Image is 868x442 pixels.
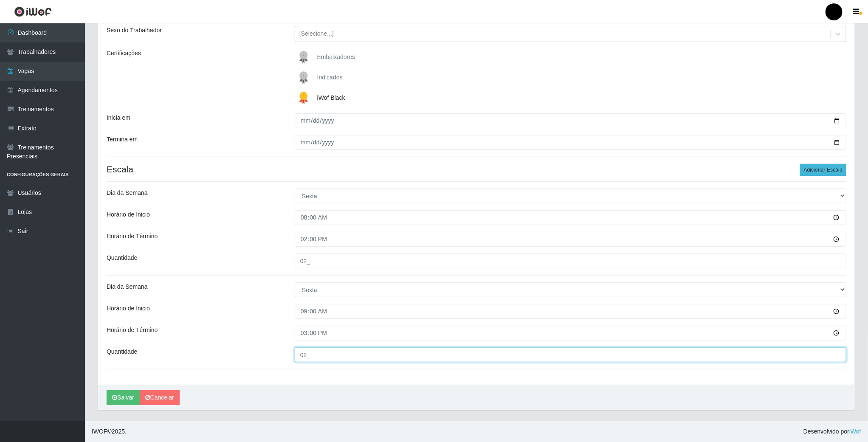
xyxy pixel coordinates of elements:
input: Informe a quantidade... [295,253,846,268]
input: 00/00/0000 [295,135,846,150]
img: iWof Black [295,90,316,107]
span: Indicados [317,74,343,81]
label: Horário de Término [107,232,158,241]
span: Embaixadores [317,53,355,60]
input: 00:00 [295,304,846,319]
label: Horário de Inicio [107,304,150,313]
a: Cancelar [140,390,180,405]
input: Informe a quantidade... [295,347,846,362]
input: 00:00 [295,326,846,341]
label: Certificações [107,49,141,58]
span: IWOF [92,428,107,435]
span: iWof Black [317,94,345,101]
img: CoreUI Logo [14,6,52,17]
input: 00:00 [295,210,846,225]
label: Inicia em [107,113,130,122]
span: Desenvolvido por [803,427,861,436]
label: Horário de Inicio [107,210,150,219]
img: Indicados [295,69,316,86]
label: Horário de Término [107,326,158,335]
div: [Selecione...] [299,30,334,39]
h4: Escala [107,164,846,175]
label: Termina em [107,135,138,144]
input: 00:00 [295,232,846,247]
input: 00/00/0000 [295,113,846,128]
img: Embaixadores [295,49,316,66]
span: © 2025 . [92,427,127,436]
button: Salvar [107,390,140,405]
label: Quantidade [107,253,137,262]
label: Dia da Semana [107,189,148,197]
label: Dia da Semana [107,282,148,291]
button: Adicionar Escala [800,164,846,176]
label: Sexo do Trabalhador [107,26,162,35]
label: Quantidade [107,347,137,356]
a: iWof [849,428,861,435]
